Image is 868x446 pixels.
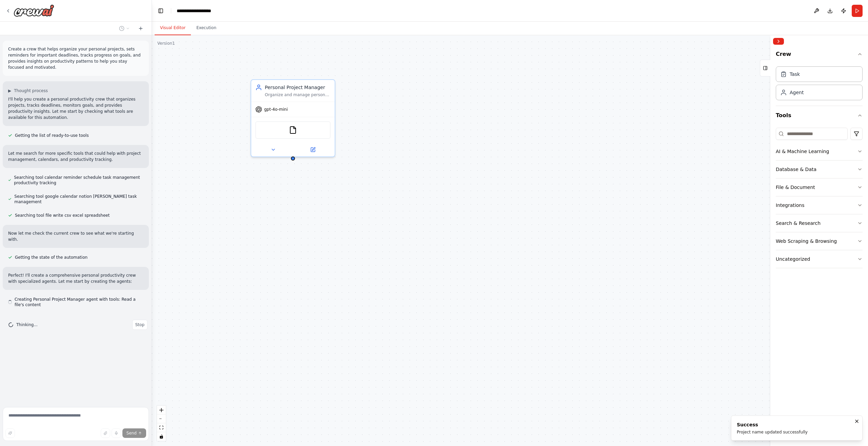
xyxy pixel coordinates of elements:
[126,430,137,436] span: Send
[8,46,143,70] p: Create a crew that helps organize your personal projects, sets reminders for important deadlines,...
[8,88,11,93] span: ▶
[8,150,143,163] p: Let me search for more specific tools that could help with project management, calendars, and pro...
[14,175,143,186] span: Searching tool calendar reminder schedule task management productivity tracking
[776,161,863,178] button: Database & Data
[132,320,147,330] button: Stop
[289,126,297,134] img: FileReadTool
[16,322,38,327] span: Thinking...
[101,428,110,438] button: Upload files
[265,92,331,98] div: Organize and manage personal projects for {user_name}, breaking down complex goals into actionabl...
[294,146,332,154] button: Open in side panel
[776,64,863,106] div: Crew
[122,428,146,438] button: Send
[776,238,837,245] div: Web Scraping & Browsing
[116,24,133,33] button: Switch to previous chat
[776,166,816,173] div: Database & Data
[265,84,331,91] div: Personal Project Manager
[8,96,143,121] p: I'll help you create a personal productivity crew that organizes projects, tracks deadlines, moni...
[737,421,808,428] div: Success
[776,106,863,125] button: Tools
[776,202,804,209] div: Integrations
[157,41,175,46] div: Version 1
[790,71,800,78] div: Task
[790,89,804,96] div: Agent
[14,88,48,93] span: Thought process
[15,297,143,307] span: Creating Personal Project Manager agent with tools: Read a file's content
[157,423,166,432] button: fit view
[14,4,54,17] img: Logo
[157,406,166,415] button: zoom in
[8,88,48,93] button: ▶Thought process
[776,184,815,191] div: File & Document
[15,255,87,260] span: Getting the state of the automation
[776,256,810,262] div: Uncategorized
[157,406,166,441] div: React Flow controls
[264,107,288,112] span: gpt-4o-mini
[737,429,808,435] div: Project name updated successfully
[112,428,121,438] button: Click to speak your automation idea
[776,143,863,160] button: AI & Machine Learning
[5,428,15,438] button: Improve this prompt
[135,322,144,327] span: Stop
[14,194,143,205] span: Searching tool google calendar notion [PERSON_NAME] task management
[776,250,863,268] button: Uncategorized
[776,47,863,64] button: Crew
[776,125,863,274] div: Tools
[251,79,335,157] div: Personal Project ManagerOrganize and manage personal projects for {user_name}, breaking down comp...
[155,21,191,35] button: Visual Editor
[157,432,166,441] button: toggle interactivity
[191,21,222,35] button: Execution
[8,230,143,242] p: Now let me check the current crew to see what we're starting with.
[156,6,165,16] button: Hide left sidebar
[157,415,166,423] button: zoom out
[776,214,863,232] button: Search & Research
[15,133,89,138] span: Getting the list of ready-to-use tools
[776,220,821,227] div: Search & Research
[773,38,784,45] button: Collapse right sidebar
[776,196,863,214] button: Integrations
[768,35,773,446] button: Toggle Sidebar
[135,24,146,33] button: Start a new chat
[776,178,863,196] button: File & Document
[8,272,143,284] p: Perfect! I'll create a comprehensive personal productivity crew with specialized agents. Let me s...
[177,7,225,14] nav: breadcrumb
[776,232,863,250] button: Web Scraping & Browsing
[15,213,110,218] span: Searching tool file write csv excel spreadsheet
[776,148,829,155] div: AI & Machine Learning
